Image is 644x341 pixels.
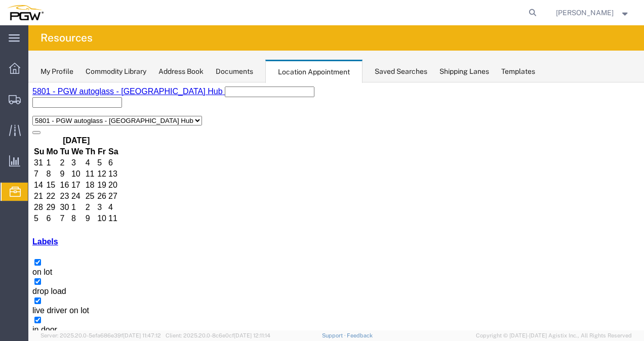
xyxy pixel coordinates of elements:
td: 15 [17,98,30,108]
span: [DATE] 12:11:14 [234,332,270,338]
div: My Profile [41,66,73,77]
td: 5 [5,131,16,141]
td: 13 [79,87,91,97]
div: Location Appointment [265,60,363,83]
span: Server: 2025.20.0-5efa686e39f [41,332,161,338]
span: live driver on lot [4,224,61,232]
input: on lot [6,177,13,183]
td: 11 [57,87,68,97]
td: 26 [68,109,78,119]
td: 14 [5,98,16,108]
span: drop load [4,204,38,213]
td: 27 [79,109,91,119]
input: in door [6,234,13,241]
td: 3 [68,120,78,130]
td: 2 [57,120,68,130]
td: 4 [79,120,91,130]
div: Shipping Lanes [439,66,489,77]
div: Commodity Library [86,66,146,77]
td: 17 [43,98,56,108]
td: 30 [31,120,42,130]
a: Support [322,332,347,338]
td: 11 [79,131,91,141]
a: Labels [4,155,30,163]
input: live driver on lot [6,215,13,222]
span: [DATE] 11:47:12 [123,332,161,338]
td: 22 [17,109,30,119]
div: Documents [216,66,253,77]
td: 24 [43,109,56,119]
span: on lot [4,185,24,194]
td: 8 [43,131,56,141]
td: 25 [57,109,68,119]
td: 21 [5,109,16,119]
td: 9 [31,87,42,97]
span: Adrian Castro [556,7,614,18]
img: logo [7,5,44,20]
td: 12 [68,87,78,97]
td: 16 [31,98,42,108]
td: 9 [57,131,68,141]
h4: Resources [41,25,93,51]
td: 18 [57,98,68,108]
td: 28 [5,120,16,130]
td: 29 [17,120,30,130]
td: 19 [68,98,78,108]
td: 6 [17,131,30,141]
div: Address Book [158,66,204,77]
div: Templates [501,66,535,77]
button: [PERSON_NAME] [555,7,630,19]
span: in door [4,243,29,251]
span: Copyright © [DATE]-[DATE] Agistix Inc., All Rights Reserved [476,331,632,340]
input: drop load [6,196,13,202]
td: 7 [31,131,42,141]
td: 20 [79,98,91,108]
div: Saved Searches [375,66,427,77]
td: 10 [68,131,78,141]
td: 23 [31,109,42,119]
td: 10 [43,87,56,97]
span: Client: 2025.20.0-8c6e0cf [166,332,270,338]
iframe: FS Legacy Container [28,82,644,330]
td: 1 [43,120,56,130]
a: Feedback [347,332,373,338]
